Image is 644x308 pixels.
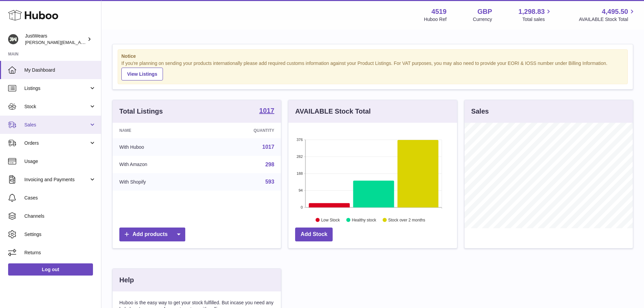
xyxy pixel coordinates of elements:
[296,171,303,175] text: 188
[24,250,96,256] span: Returns
[265,179,275,185] a: 593
[24,67,96,73] span: My Dashboard
[579,16,636,23] span: AVAILABLE Stock Total
[24,103,89,110] span: Stock
[259,107,275,114] strong: 1017
[25,33,86,46] div: JustWears
[519,7,553,23] a: 1,298.83 Total sales
[24,85,89,92] span: Listings
[299,188,303,192] text: 94
[262,144,275,150] a: 1017
[24,158,96,165] span: Usage
[121,68,163,80] a: View Listings
[119,228,185,241] a: Add products
[24,195,96,201] span: Cases
[352,217,377,222] text: Healthy stock
[24,122,89,128] span: Sales
[388,217,425,222] text: Stock over 2 months
[519,7,545,16] span: 1,298.83
[522,16,552,23] span: Total sales
[259,107,275,115] a: 1017
[8,263,93,276] a: Log out
[113,173,205,191] td: With Shopify
[295,107,371,116] h3: AVAILABLE Stock Total
[24,176,89,183] span: Invoicing and Payments
[205,123,281,138] th: Quantity
[424,16,447,23] div: Huboo Ref
[121,60,624,80] div: If you're planning on sending your products internationally please add required customs informati...
[113,138,205,156] td: With Huboo
[296,138,303,142] text: 376
[113,123,205,138] th: Name
[473,16,492,23] div: Currency
[301,205,303,209] text: 0
[602,7,628,16] span: 4,495.50
[321,217,340,222] text: Low Stock
[477,7,492,16] strong: GBP
[25,40,136,45] span: [PERSON_NAME][EMAIL_ADDRESS][DOMAIN_NAME]
[24,231,96,238] span: Settings
[8,34,18,44] img: josh@just-wears.com
[296,155,303,159] text: 282
[24,213,96,219] span: Channels
[471,107,489,116] h3: Sales
[113,156,205,173] td: With Amazon
[265,162,275,167] a: 298
[119,276,134,285] h3: Help
[579,7,636,23] a: 4,495.50 AVAILABLE Stock Total
[119,107,163,116] h3: Total Listings
[24,140,89,146] span: Orders
[295,228,333,241] a: Add Stock
[121,53,624,60] strong: Notice
[431,7,447,16] strong: 4519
